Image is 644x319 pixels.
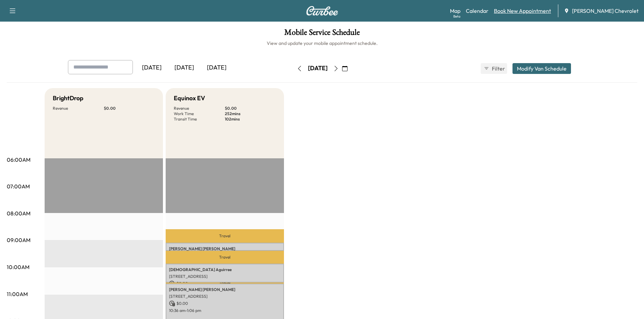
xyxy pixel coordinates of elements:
div: [DATE] [308,64,328,73]
p: 08:00AM [7,209,30,217]
div: Beta [453,14,460,19]
p: Revenue [53,106,104,111]
span: Filter [492,64,504,73]
button: Filter [481,63,507,74]
p: Transit Time [174,116,225,122]
h1: Mobile Service Schedule [7,28,637,40]
p: [STREET_ADDRESS] [169,274,281,279]
p: [PERSON_NAME] [PERSON_NAME] [169,287,281,292]
p: 06:00AM [7,156,30,164]
a: Book New Appointment [494,7,551,15]
p: [STREET_ADDRESS] [169,294,281,299]
p: 09:00AM [7,236,30,244]
p: Revenue [174,106,225,111]
p: Work Time [174,111,225,116]
div: [DATE] [136,60,168,76]
p: [DEMOGRAPHIC_DATA] Aguirree [169,267,281,272]
p: Travel [166,283,284,284]
p: Travel [166,229,284,243]
h5: Equinox EV [174,94,205,103]
div: [DATE] [200,60,233,76]
span: [PERSON_NAME] Chevrolet [572,7,639,15]
p: 10:00AM [7,263,29,271]
p: Travel [166,251,284,264]
p: $ 0.00 [169,300,281,307]
p: [PERSON_NAME] [PERSON_NAME] [169,246,281,251]
a: MapBeta [450,7,460,15]
p: $ 0.00 [104,106,155,111]
p: $ 0.00 [169,281,281,287]
p: 102 mins [225,116,276,122]
a: Calendar [466,7,488,15]
p: 07:00AM [7,182,30,190]
p: $ 0.00 [225,106,276,111]
h5: BrightDrop [53,94,84,103]
h6: View and update your mobile appointment schedule. [7,40,637,47]
button: Modify Van Schedule [512,63,571,74]
p: 252 mins [225,111,276,116]
img: Curbee Logo [306,6,338,16]
div: [DATE] [168,60,200,76]
p: 10:36 am - 1:06 pm [169,308,281,313]
p: 11:00AM [7,290,28,298]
